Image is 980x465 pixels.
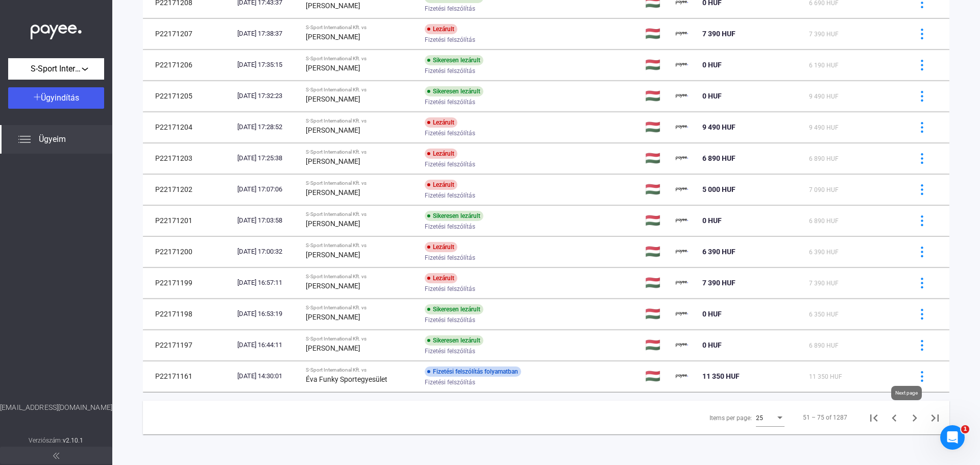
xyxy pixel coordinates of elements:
[237,60,298,70] div: [DATE] 17:35:15
[911,148,933,169] button: more-blue
[809,186,839,193] span: 7 090 HUF
[702,123,736,131] span: 9 490 HUF
[911,179,933,200] button: more-blue
[8,87,104,109] button: Ügyindítás
[425,242,457,252] div: Lezárult
[306,2,360,10] strong: [PERSON_NAME]
[425,65,475,77] span: Fizetési felszólítás
[237,215,298,226] div: [DATE] 17:03:58
[306,375,387,383] strong: Éva Funky Sportegyesület
[809,249,839,256] span: 6 390 HUF
[41,93,79,103] span: Ügyindítás
[425,376,475,388] span: Fizetési felszólítás
[891,386,922,400] div: Next page
[306,33,360,41] strong: [PERSON_NAME]
[756,411,785,424] mat-select: Items per page:
[911,272,933,293] button: more-blue
[641,299,671,329] td: 🇭🇺
[306,95,360,103] strong: [PERSON_NAME]
[425,127,475,139] span: Fizetési felszólítás
[676,121,688,133] img: payee-logo
[306,219,360,228] strong: [PERSON_NAME]
[809,311,839,318] span: 6 350 HUF
[904,407,925,428] button: Next page
[143,143,233,174] td: P22171203
[306,313,360,321] strong: [PERSON_NAME]
[306,87,416,93] div: S-Sport International Kft. vs
[702,185,736,193] span: 5 000 HUF
[425,314,475,326] span: Fizetési felszólítás
[809,31,839,38] span: 7 390 HUF
[641,361,671,391] td: 🇭🇺
[809,342,839,349] span: 6 890 HUF
[641,81,671,111] td: 🇭🇺
[911,23,933,44] button: more-blue
[425,335,483,346] div: Sikeresen lezárult
[306,157,360,165] strong: [PERSON_NAME]
[961,425,969,433] span: 1
[237,247,298,257] div: [DATE] 17:00:32
[306,344,360,352] strong: [PERSON_NAME]
[306,126,360,134] strong: [PERSON_NAME]
[917,91,927,102] img: more-blue
[237,184,298,194] div: [DATE] 17:07:06
[306,118,416,124] div: S-Sport International Kft. vs
[425,345,475,357] span: Fizetési felszólítás
[940,425,965,450] iframe: Intercom live chat
[425,366,521,377] div: Fizetési felszólítás folyamatban
[306,282,360,290] strong: [PERSON_NAME]
[143,236,233,267] td: P22171200
[425,117,457,128] div: Lezárult
[306,367,416,373] div: S-Sport International Kft. vs
[306,180,416,186] div: S-Sport International Kft. vs
[864,407,884,428] button: First page
[143,81,233,111] td: P22171205
[809,62,839,69] span: 6 190 HUF
[641,330,671,360] td: 🇭🇺
[425,252,475,264] span: Fizetési felszólítás
[809,373,842,380] span: 11 350 HUF
[803,411,847,424] div: 51 – 75 of 1287
[425,86,483,96] div: Sikeresen lezárult
[143,330,233,360] td: P22171197
[676,152,688,164] img: payee-logo
[917,247,927,257] img: more-blue
[641,236,671,267] td: 🇭🇺
[306,242,416,249] div: S-Sport International Kft. vs
[676,28,688,40] img: payee-logo
[676,90,688,102] img: payee-logo
[702,30,736,38] span: 7 390 HUF
[425,158,475,170] span: Fizetési felszólítás
[306,336,416,342] div: S-Sport International Kft. vs
[702,279,736,287] span: 7 390 HUF
[702,92,722,100] span: 0 HUF
[702,61,722,69] span: 0 HUF
[63,437,84,444] strong: v2.10.1
[917,278,927,288] img: more-blue
[425,149,457,159] div: Lezárult
[237,340,298,350] div: [DATE] 16:44:11
[676,370,688,382] img: payee-logo
[306,274,416,280] div: S-Sport International Kft. vs
[31,63,82,75] span: S-Sport International Kft.
[425,304,483,314] div: Sikeresen lezárult
[911,85,933,107] button: more-blue
[884,407,904,428] button: Previous page
[702,310,722,318] span: 0 HUF
[237,91,298,101] div: [DATE] 17:32:23
[676,277,688,289] img: payee-logo
[39,133,66,145] span: Ügyeim
[237,153,298,163] div: [DATE] 17:25:38
[702,341,722,349] span: 0 HUF
[425,24,457,34] div: Lezárult
[425,283,475,295] span: Fizetési felszólítás
[809,217,839,225] span: 6 890 HUF
[237,309,298,319] div: [DATE] 16:53:19
[143,267,233,298] td: P22171199
[676,339,688,351] img: payee-logo
[917,153,927,164] img: more-blue
[425,3,475,15] span: Fizetési felszólítás
[676,246,688,258] img: payee-logo
[911,116,933,138] button: more-blue
[306,251,360,259] strong: [PERSON_NAME]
